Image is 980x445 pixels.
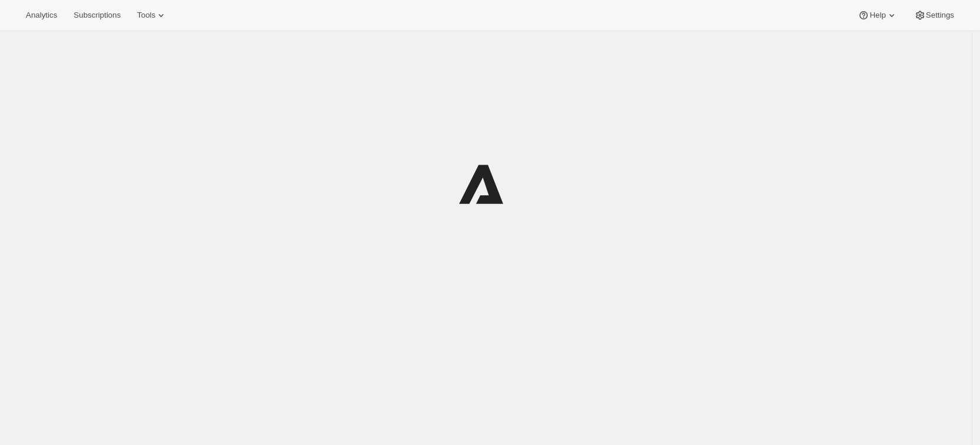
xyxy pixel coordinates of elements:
button: Tools [130,7,174,24]
button: Settings [907,7,961,24]
span: Analytics [26,11,57,20]
button: Analytics [19,7,64,24]
span: Settings [926,11,954,20]
span: Help [869,11,885,20]
button: Help [851,7,904,24]
button: Subscriptions [66,7,128,24]
span: Subscriptions [73,11,121,20]
span: Tools [137,11,155,20]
